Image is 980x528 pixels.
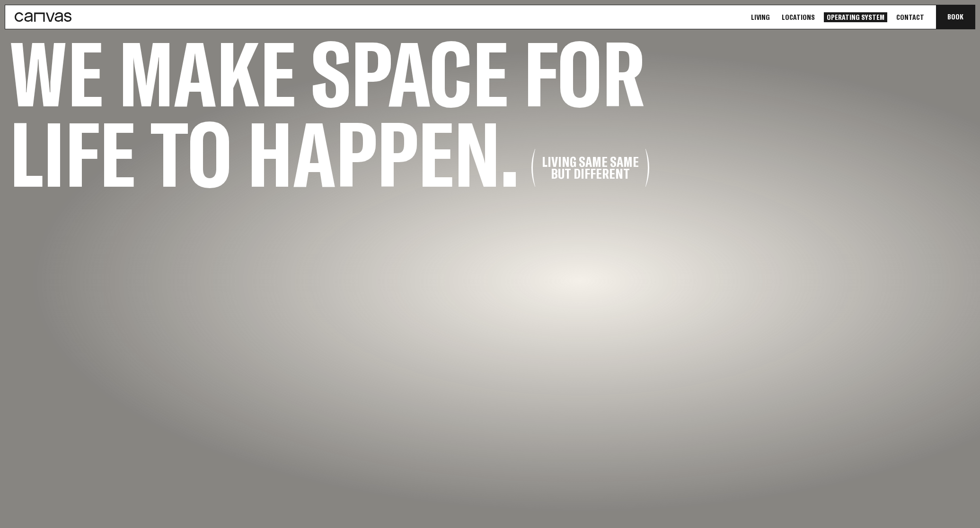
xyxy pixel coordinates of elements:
[824,12,887,22] a: Operating System
[936,5,975,29] button: Book
[748,12,773,22] a: Living
[893,12,927,22] a: Contact
[542,156,639,180] div: Living same same but different
[779,12,818,22] a: Locations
